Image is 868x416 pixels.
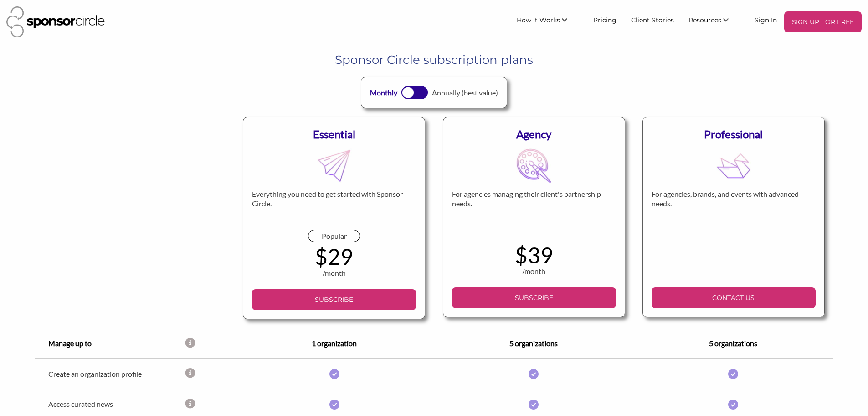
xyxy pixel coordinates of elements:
div: Annually (best value) [432,87,498,98]
img: i [728,369,738,379]
a: SUBSCRIBE [452,287,616,308]
img: i [329,369,339,379]
img: MDB8YWNjdF8xRVMyQnVKcDI4S0FlS2M5fGZsX2xpdmVfZ2hUeW9zQmppQkJrVklNa3k3WGg1bXBx00WCYLTg8d [317,148,351,183]
p: SUBSCRIBE [456,291,612,305]
a: Client Stories [624,11,681,28]
a: SUBSCRIBE [252,289,416,310]
div: 5 organizations [434,338,634,349]
img: i [529,400,539,410]
div: Access curated news [35,400,185,408]
img: i [329,400,339,410]
span: Resources [688,16,721,24]
div: Everything you need to get started with Sponsor Circle. [252,190,416,230]
div: $29 [252,246,416,268]
li: How it Works [509,11,586,32]
img: MDB8YWNjdF8xRVMyQnVKcDI4S0FlS2M5fGZsX2xpdmVfa1QzbGg0YzRNa2NWT1BDV21CQUZza1Zs0031E1MQed [516,148,551,183]
img: MDB8YWNjdF8xRVMyQnVKcDI4S0FlS2M5fGZsX2xpdmVfemZLY1VLQ1l3QUkzM2FycUE0M0ZwaXNX00M5cMylX0 [716,148,751,183]
div: Professional [652,126,816,142]
div: Create an organization profile [35,369,185,378]
li: Resources [681,11,747,32]
div: $39 [452,244,616,266]
p: SIGN UP FOR FREE [788,15,858,29]
p: SUBSCRIBE [256,293,412,306]
img: i [728,400,738,410]
a: Pricing [586,11,624,28]
div: Agency [452,126,616,142]
div: For agencies, brands, and events with advanced needs. [652,190,816,230]
span: /month [522,267,545,275]
img: Sponsor Circle Logo [6,6,105,37]
h1: Sponsor Circle subscription plans [77,52,792,68]
div: 5 organizations [633,338,833,349]
div: Manage up to [35,338,185,349]
div: For agencies managing their client's partnership needs. [452,190,616,230]
div: Popular [308,230,360,242]
div: 1 organization [235,338,434,349]
a: Sign In [747,11,784,28]
div: Monthly [370,87,397,98]
div: Essential [252,126,416,142]
img: i [529,369,539,379]
span: /month [323,269,346,277]
span: How it Works [517,16,560,24]
a: CONTACT US [652,287,816,308]
p: CONTACT US [655,291,812,305]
